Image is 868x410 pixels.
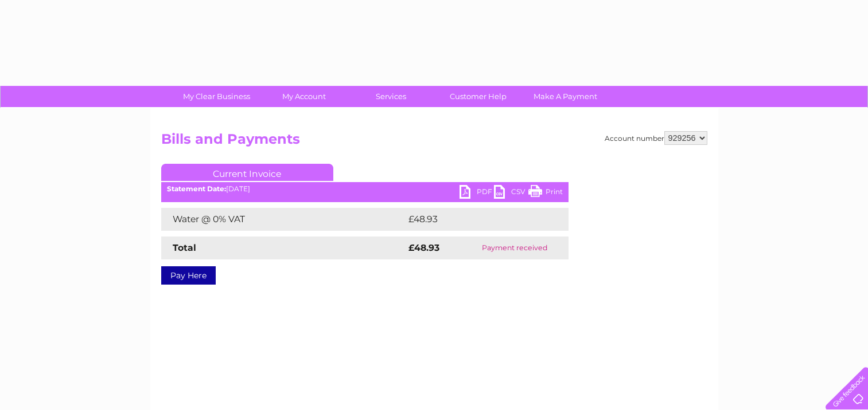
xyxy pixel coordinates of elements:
a: My Clear Business [169,86,264,107]
a: Make A Payment [518,86,613,107]
b: Statement Date: [167,184,226,193]
td: £48.93 [406,208,546,231]
a: Pay Here [161,266,216,285]
td: Payment received [461,236,568,259]
a: Print [528,185,563,202]
h2: Bills and Payments [161,131,707,153]
td: Water @ 0% VAT [161,208,406,231]
a: CSV [494,185,528,202]
a: Current Invoice [161,164,333,181]
a: My Account [256,86,351,107]
a: PDF [460,185,494,202]
a: Customer Help [431,86,526,107]
a: Services [344,86,438,107]
strong: Total [173,242,196,253]
strong: £48.93 [408,242,439,253]
div: Account number [605,131,707,145]
div: [DATE] [161,185,569,193]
